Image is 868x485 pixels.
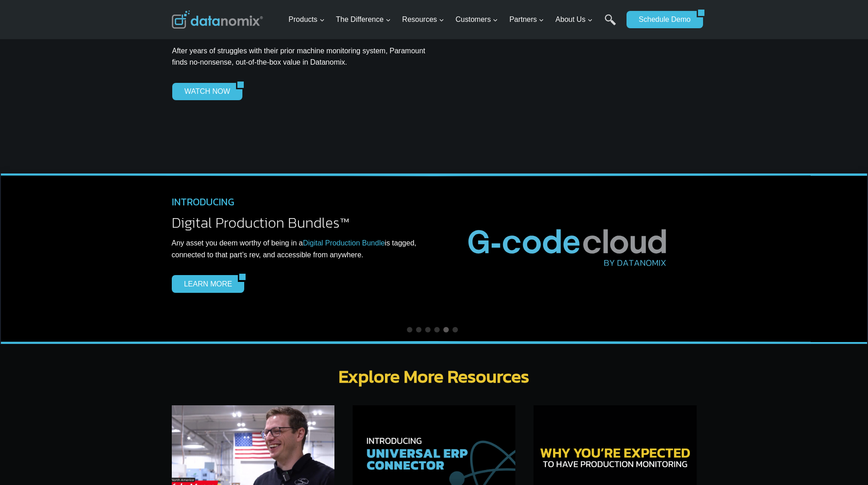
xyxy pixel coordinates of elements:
[627,11,697,28] a: Schedule Demo
[102,203,116,209] a: Terms
[285,5,622,35] nav: Primary Navigation
[5,324,151,480] iframe: Popup CTA
[172,237,427,260] p: .
[509,14,544,26] span: Partners
[303,239,385,247] a: Digital Production Bundle
[402,14,444,26] span: Resources
[172,275,238,292] a: LEARN MORE
[288,14,324,26] span: Products
[172,215,427,230] h2: Digital Production Bundles™
[605,14,616,35] a: Search
[124,203,154,209] a: Privacy Policy
[336,14,391,26] span: The Difference
[555,14,593,26] span: About Us
[455,206,683,282] img: Advanced G-Code Management & DNC Platform
[456,14,498,26] span: Customers
[172,83,236,100] a: WATCH NOW
[172,47,426,66] span: After years of struggles with their prior machine monitoring system, Paramount finds no-nonsense,...
[339,362,529,390] strong: Explore More Resources
[172,10,263,29] img: Datanomix
[172,194,427,210] h4: INTRODUCING
[172,239,416,259] span: Any asset you deem worthy of being in a is tagged, connected to that part’s rev, and accessible f...
[205,112,240,121] span: State/Region
[205,0,234,9] span: Last Name
[205,38,246,46] span: Phone number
